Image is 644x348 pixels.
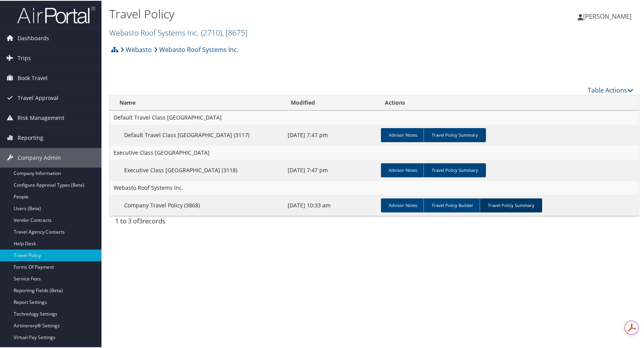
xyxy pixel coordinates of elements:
[423,127,486,141] a: Travel Policy Summary
[18,107,64,127] span: Risk Management
[115,216,236,229] div: 1 to 3 of records
[284,194,378,215] td: [DATE] 10:33 am
[18,87,59,107] span: Travel Approval
[139,216,142,225] span: 3
[110,180,639,194] td: Webasto Roof Systems Inc.
[110,145,639,159] td: Executive Class [GEOGRAPHIC_DATA]
[109,27,247,37] a: Webasto Roof Systems Inc.
[110,110,639,124] td: Default Travel Class [GEOGRAPHIC_DATA]
[222,27,247,37] span: , [ 8675 ]
[284,159,378,180] td: [DATE] 7:47 pm
[423,198,481,212] a: Travel Policy Builder
[110,194,284,215] td: Company Travel Policy (3868)
[109,5,463,21] h1: Travel Policy
[578,4,639,27] a: [PERSON_NAME]
[378,95,639,110] th: Actions
[381,127,425,141] a: Advisor Notes
[18,127,43,147] span: Reporting
[18,48,31,67] span: Trips
[381,162,425,177] a: Advisor Notes
[381,198,425,212] a: Advisor Notes
[110,95,284,110] th: Name: activate to sort column ascending
[18,147,61,167] span: Company Admin
[583,11,632,20] span: [PERSON_NAME]
[284,95,378,110] th: Modified: activate to sort column descending
[588,85,633,94] a: Table Actions
[110,124,284,145] td: Default Travel Class [GEOGRAPHIC_DATA] (3117)
[201,27,222,37] span: ( 2710 )
[18,28,49,47] span: Dashboards
[284,124,378,145] td: [DATE] 7:47 pm
[18,68,48,87] span: Book Travel
[120,41,152,57] a: Webasto
[17,5,95,23] img: airportal-logo.png
[154,41,238,57] a: Webasto Roof Systems Inc.
[480,198,542,212] a: Travel Policy Summary
[423,162,486,177] a: Travel Policy Summary
[110,159,284,180] td: Executive Class [GEOGRAPHIC_DATA] (3118)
